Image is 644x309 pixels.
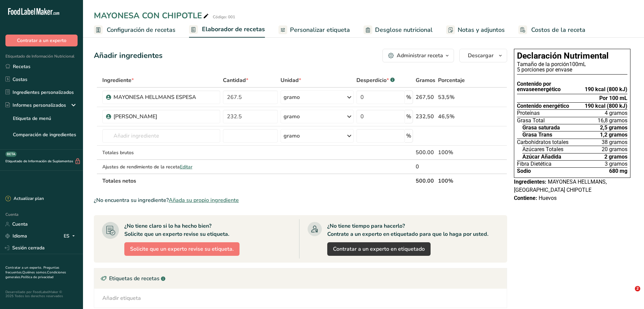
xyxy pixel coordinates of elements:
font: 20 gramos [602,146,627,152]
a: Personalizar etiqueta [278,22,350,38]
font: 38 gramos [602,139,627,145]
font: Código: 001 [213,14,235,20]
font: 500.00 [416,177,434,185]
font: Editar [180,164,192,170]
font: Unidad [281,77,299,84]
font: ES [64,233,69,239]
font: energético [535,86,561,92]
font: 500.00 [416,149,434,156]
font: Desperdicio [356,77,387,84]
button: Contratar a un experto [5,35,78,46]
font: Ingredientes: [514,179,546,185]
font: Grasa Total [517,117,545,124]
font: Totales brutos [102,149,134,156]
font: Etiqueta de menú [13,115,51,122]
font: [PERSON_NAME] [113,113,157,120]
font: 2025 Todos los derechos reservados [5,294,63,298]
font: Por 100 mL [599,95,627,101]
font: Contratar a un experto [17,37,66,44]
button: Descargar [459,49,507,62]
a: Notas y adjuntos [446,22,505,38]
font: Idioma [13,233,27,239]
font: 2 [636,286,639,291]
font: Añadir ingredientes [94,50,163,61]
font: Informes personalizados [13,102,66,108]
font: Contrate a un experto en etiquetado para que lo haga por usted. [327,230,489,238]
font: Solicite que un experto revise su etiqueta. [130,245,234,253]
font: Fibra Dietética [517,161,552,167]
button: Solicite que un experto revise su etiqueta. [124,242,240,256]
font: Solicite que un experto revise su etiqueta. [124,230,229,238]
font: 2 gramos [604,153,627,160]
a: Contratar a un experto. [5,265,42,270]
font: ¿No tiene tiempo para hacerlo? [327,222,405,230]
a: Configuración de recetas [94,22,175,38]
font: Sesión cerrada [12,245,45,251]
font: Ingredientes personalizados [13,89,74,96]
font: Ingrediente [102,77,131,84]
button: Administrar receta [382,49,454,62]
font: Ajustes de rendimiento de la receta [102,164,180,170]
font: Etiquetado de Información de Suplementos [5,159,73,164]
font: Configuración de recetas [107,26,175,34]
font: Contenido energético [517,103,569,109]
a: Contratar a un experto en etiquetado [327,242,431,256]
font: ¿No tiene claro si lo ha hecho bien? [124,222,211,230]
font: Descargar [468,52,494,59]
iframe: Chat en vivo de Intercom [621,286,637,302]
font: 190 kcal (800 kJ) [585,86,627,92]
font: Proteínas [517,110,540,116]
font: 267,50 [416,94,434,101]
font: ¿No encuentra su ingrediente? [94,197,169,204]
font: Azúcares Totales [522,146,563,152]
font: 2,5 gramos [600,124,627,131]
font: Comparación de ingredientes [13,131,76,138]
a: Condiciones generales. [5,270,66,280]
font: 1,2 gramos [600,131,627,138]
font: Grasa saturada [522,124,560,131]
a: Quiénes somos. [22,270,47,275]
font: gramo [284,94,300,101]
font: Costas [13,76,27,83]
font: Totales netos [102,177,136,185]
font: Contiene: [514,195,537,201]
a: Política de privacidad [21,275,54,280]
font: Cuenta [12,221,28,227]
font: Contratar a un experto en etiquetado [333,245,425,253]
font: MAYONESA CON CHIPOTLE [94,10,202,21]
font: Contenido por envase [517,81,551,92]
font: 100mL [569,61,586,67]
font: Desarrollado por FoodLabelMaker © [5,290,62,294]
font: gramo [284,113,300,120]
a: Desglose nutricional [363,22,433,38]
font: BETA [7,152,15,157]
font: Grasa Trans [522,131,552,138]
font: Desglose nutricional [375,26,433,34]
font: Declaración Nutrimental [517,51,609,61]
font: 53,5% [438,94,455,101]
font: Personalizar etiqueta [290,26,350,34]
font: 3 gramos [605,161,627,167]
font: Etiquetas de recetas [109,275,160,282]
font: gramo [284,132,300,140]
font: Huevos [539,195,557,201]
font: Preguntas frecuentes. [5,265,59,275]
font: Recetas [13,63,30,70]
font: Cuenta [5,212,18,217]
font: Elaborador de recetas [202,25,265,33]
font: MAYONESA HELLMANS ESPESA [113,94,196,101]
font: Actualizar plan [14,195,44,202]
font: 190 kcal (800 kJ) [585,103,627,109]
font: 4 gramos [605,110,627,116]
font: 46,5% [438,113,455,120]
font: 16,8 gramos [598,117,627,124]
font: Sodio [517,168,531,174]
font: 5 porciones por envase [517,66,572,73]
font: Carbohidratos totales [517,139,568,145]
font: 680 mg [609,168,627,174]
font: Azúcar Añadida [522,153,561,160]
